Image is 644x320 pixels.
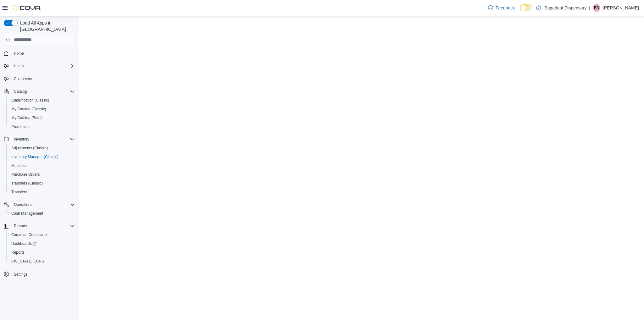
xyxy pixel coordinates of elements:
[14,51,24,56] span: Home
[6,113,77,122] button: My Catalog (Beta)
[1,269,77,279] button: Settings
[9,210,46,217] a: Cash Management
[6,152,77,161] button: Inventory Manager (Classic)
[1,200,77,209] button: Operations
[9,97,52,104] a: Classification (Classic)
[9,188,30,196] a: Transfers
[6,248,77,257] button: Reports
[13,5,41,11] img: Cova
[11,190,27,195] span: Transfers
[9,249,27,256] a: Reports
[14,202,32,207] span: Operations
[11,75,35,83] a: Customers
[9,144,75,152] span: Adjustments (Classic)
[11,163,27,168] span: Manifests
[4,46,75,295] nav: Complex example
[14,76,32,81] span: Customers
[18,20,75,32] span: Load All Apps in [GEOGRAPHIC_DATA]
[496,5,515,11] span: Feedback
[6,239,77,248] a: Dashboards
[544,4,586,12] p: Sugarloaf Dispensary
[11,241,36,246] span: Dashboards
[1,74,77,83] button: Customers
[9,153,75,161] span: Inventory Manager (Classic)
[9,188,75,196] span: Transfers
[11,232,48,237] span: Canadian Compliance
[6,170,77,179] button: Purchase Orders
[14,272,27,277] span: Settings
[6,161,77,170] button: Manifests
[11,107,46,112] span: My Catalog (Classic)
[1,49,77,58] button: Home
[9,162,30,169] a: Manifests
[9,249,75,256] span: Reports
[11,172,40,177] span: Purchase Orders
[9,153,61,161] a: Inventory Manager (Classic)
[11,250,25,255] span: Reports
[11,50,26,57] a: Home
[6,179,77,188] button: Transfers (Classic)
[11,259,44,264] span: [US_STATE] CCRS
[9,144,50,152] a: Adjustments (Classic)
[14,137,29,142] span: Inventory
[9,257,75,265] span: Washington CCRS
[11,181,43,186] span: Transfers (Classic)
[9,179,75,187] span: Transfers (Classic)
[11,146,48,151] span: Adjustments (Classic)
[11,115,42,120] span: My Catalog (Beta)
[11,88,75,95] span: Catalog
[6,105,77,113] button: My Catalog (Classic)
[9,105,49,113] a: My Catalog (Classic)
[9,123,33,130] a: Promotions
[594,4,599,12] span: BB
[1,135,77,144] button: Inventory
[9,231,75,239] span: Canadian Compliance
[9,162,75,169] span: Manifests
[9,171,42,178] a: Purchase Orders
[9,171,75,178] span: Purchase Orders
[1,87,77,96] button: Catalog
[11,201,75,208] span: Operations
[11,49,75,57] span: Home
[6,188,77,196] button: Transfers
[14,63,24,69] span: Users
[9,231,51,239] a: Canadian Compliance
[11,271,30,278] a: Settings
[6,96,77,105] button: Classification (Classic)
[6,144,77,152] button: Adjustments (Classic)
[11,62,75,70] span: Users
[11,62,26,70] button: Users
[11,211,43,216] span: Cash Management
[589,4,590,12] p: |
[1,222,77,230] button: Reports
[6,257,77,266] button: [US_STATE] CCRS
[11,201,35,208] button: Operations
[11,222,75,230] span: Reports
[593,4,600,12] div: Brandon Bade
[9,210,75,217] span: Cash Management
[11,88,29,95] button: Catalog
[11,270,75,278] span: Settings
[1,62,77,70] button: Users
[11,98,49,103] span: Classification (Classic)
[9,240,75,247] span: Dashboards
[603,4,639,12] p: [PERSON_NAME]
[9,123,75,130] span: Promotions
[520,4,533,11] input: Dark Mode
[11,75,75,83] span: Customers
[9,179,45,187] a: Transfers (Classic)
[6,122,77,131] button: Promotions
[9,105,75,113] span: My Catalog (Classic)
[9,97,75,104] span: Classification (Classic)
[14,89,27,94] span: Catalog
[14,223,27,229] span: Reports
[9,114,44,122] a: My Catalog (Beta)
[11,124,31,129] span: Promotions
[6,230,77,239] button: Canadian Compliance
[9,114,75,122] span: My Catalog (Beta)
[9,257,47,265] a: [US_STATE] CCRS
[9,240,39,247] a: Dashboards
[11,222,30,230] button: Reports
[11,135,75,143] span: Inventory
